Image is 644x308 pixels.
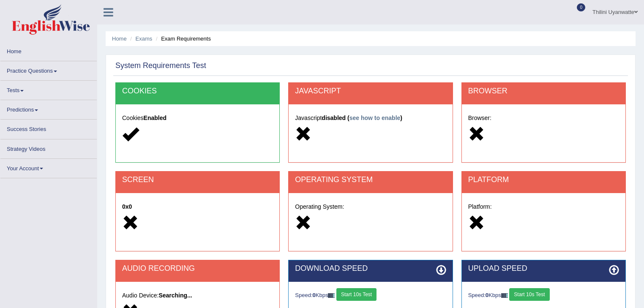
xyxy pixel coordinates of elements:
[122,115,273,121] h5: Cookies
[122,292,273,299] h5: Audio Device:
[501,293,508,298] img: ajax-loader-fb-connection.gif
[468,115,619,121] h5: Browser:
[336,288,377,301] button: Start 10s Test
[0,120,97,136] a: Success Stories
[144,114,166,121] strong: Enabled
[115,62,206,70] h2: System Requirements Test
[295,115,446,121] h5: Javascript
[295,288,446,303] div: Speed: Kbps
[0,139,97,156] a: Strategy Videos
[0,61,97,78] a: Practice Questions
[122,264,273,273] h2: AUDIO RECORDING
[0,159,97,175] a: Your Account
[468,176,619,184] h2: PLATFORM
[0,42,97,58] a: Home
[486,292,488,298] strong: 0
[295,204,446,210] h5: Operating System:
[349,114,401,121] a: see how to enable
[122,176,273,184] h2: SCREEN
[295,264,446,273] h2: DOWNLOAD SPEED
[509,288,549,301] button: Start 10s Test
[468,264,619,273] h2: UPLOAD SPEED
[468,87,619,95] h2: BROWSER
[468,204,619,210] h5: Platform:
[577,3,585,11] span: 0
[154,35,211,43] li: Exam Requirements
[112,35,127,42] a: Home
[295,176,446,184] h2: OPERATING SYSTEM
[0,81,97,97] a: Tests
[122,203,132,210] strong: 0x0
[158,292,192,299] strong: Searching...
[313,292,316,298] strong: 0
[468,288,619,303] div: Speed: Kbps
[295,87,446,95] h2: JAVASCRIPT
[122,87,273,95] h2: COOKIES
[0,100,97,117] a: Predictions
[328,293,335,298] img: ajax-loader-fb-connection.gif
[136,35,153,42] a: Exams
[322,114,402,121] strong: disabled ( )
